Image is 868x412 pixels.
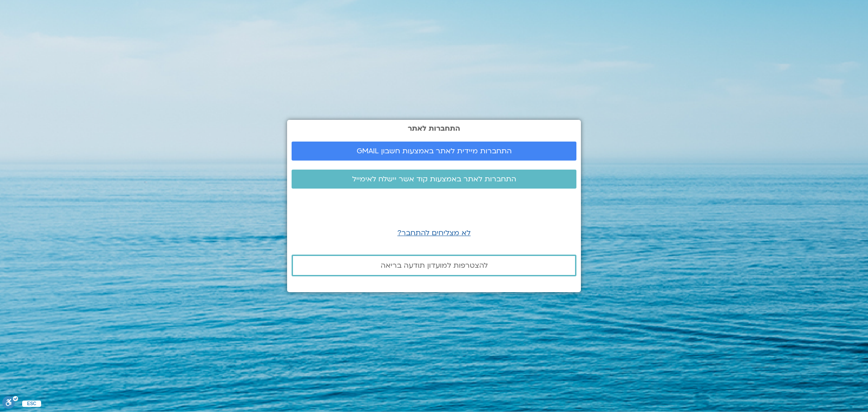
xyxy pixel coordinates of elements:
[352,175,516,183] span: התחברות לאתר באמצעות קוד אשר יישלח לאימייל
[397,228,471,238] a: לא מצליחים להתחבר?
[292,142,576,161] a: התחברות מיידית לאתר באמצעות חשבון GMAIL
[381,261,488,270] span: להצטרפות למועדון תודעה בריאה
[292,255,576,276] a: להצטרפות למועדון תודעה בריאה
[292,124,576,133] h2: התחברות לאתר
[292,170,576,189] a: התחברות לאתר באמצעות קוד אשר יישלח לאימייל
[357,147,512,155] span: התחברות מיידית לאתר באמצעות חשבון GMAIL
